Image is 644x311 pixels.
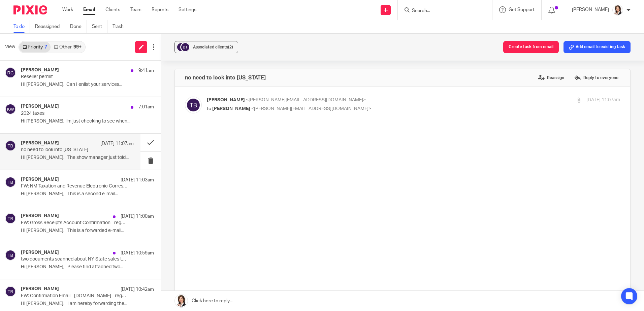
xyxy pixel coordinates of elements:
label: Reply to everyone [573,73,620,83]
img: svg%3E [185,97,202,113]
a: Work [62,6,73,13]
p: Hi [PERSON_NAME], Please find attached two... [21,264,154,270]
p: [DATE] 10:42am [121,286,154,293]
a: Team [130,6,141,13]
a: Clients [105,6,120,13]
h4: no need to look into [US_STATE] [185,74,266,81]
p: FW: Gross Receipts Account Confirmation - regarding [US_STATE] sales tax registration [21,220,127,226]
p: two documents scanned about NY State sales tax info [21,256,127,262]
p: Hi [PERSON_NAME], This is a forwarded e-mail... [21,228,154,234]
img: svg%3E [5,213,16,224]
span: [PERSON_NAME] [207,98,245,102]
a: Settings [179,6,196,13]
div: 99+ [73,45,82,49]
img: Pixie [13,5,47,14]
p: [PERSON_NAME] [572,6,609,13]
p: 9:41am [138,67,154,74]
p: 7:01am [138,104,154,110]
p: Hi [PERSON_NAME], This is a second e-mail... [21,191,154,197]
p: [DATE] 10:59am [121,250,154,256]
img: svg%3E [5,286,16,297]
a: Reports [152,6,168,13]
p: Hi [PERSON_NAME], Can I enlist your services... [21,82,154,88]
img: svg%3E [5,67,16,78]
h4: [PERSON_NAME] [21,250,59,255]
p: Hi [PERSON_NAME], I am hereby forwarding the... [21,301,154,307]
label: Reassign [536,73,566,83]
h4: [PERSON_NAME] [21,213,59,219]
span: View [5,43,15,50]
img: svg%3E [5,177,16,187]
h4: [PERSON_NAME] [21,67,59,73]
a: Other99+ [51,42,85,53]
span: Associated clients [193,45,233,49]
p: Reseller permit [21,74,127,80]
p: no need to look into [US_STATE] [21,147,111,153]
p: Hi [PERSON_NAME], The show manager just told... [21,155,134,161]
p: [DATE] 11:07am [100,140,134,147]
a: To do [13,20,30,33]
img: BW%20Website%203%20-%20square.jpg [612,5,623,15]
a: Done [70,20,87,33]
h4: [PERSON_NAME] [21,177,59,182]
span: (2) [228,45,233,49]
p: [DATE] 11:03am [121,177,154,183]
img: svg%3E [180,42,190,52]
span: <[PERSON_NAME][EMAIL_ADDRESS][DOMAIN_NAME]> [251,106,371,111]
img: svg%3E [176,42,186,52]
img: svg%3E [5,104,16,114]
a: Reassigned [35,20,65,33]
p: [DATE] 11:07am [586,97,620,104]
a: Sent [92,20,107,33]
div: 7 [44,45,47,49]
button: Create task from email [503,41,559,53]
span: <[PERSON_NAME][EMAIL_ADDRESS][DOMAIN_NAME]> [246,98,366,102]
button: Associated clients(2) [174,41,238,53]
h4: [PERSON_NAME] [21,104,59,109]
img: svg%3E [5,140,16,151]
p: 2024 taxes [21,111,127,116]
a: Trash [112,20,129,33]
span: to [207,106,211,111]
h4: [PERSON_NAME] [21,140,59,146]
button: Add email to existing task [563,41,631,53]
img: svg%3E [5,250,16,261]
input: Search [411,8,472,14]
a: Email [83,6,95,13]
p: Hi [PERSON_NAME], I'm just checking to see when... [21,118,154,124]
p: FW: NM Taxation and Revenue Electronic Correspondence [21,183,127,189]
p: [DATE] 11:00am [121,213,154,220]
a: Priority7 [19,42,51,53]
p: FW: Confirmation Email - [DOMAIN_NAME] - regarding [US_STATE] State sales tax registration [21,293,127,299]
h4: [PERSON_NAME] [21,286,59,292]
span: Get Support [509,7,535,12]
span: [PERSON_NAME] [212,106,250,111]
